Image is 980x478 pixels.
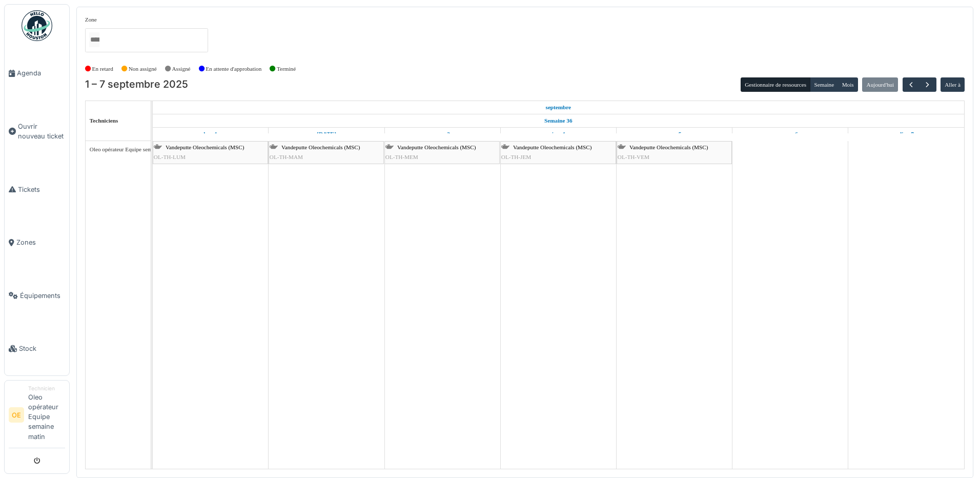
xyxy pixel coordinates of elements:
[5,322,69,375] a: Stock
[903,77,920,92] button: Précédent
[862,77,898,92] button: Aujourd'hui
[20,291,65,301] span: Équipements
[542,114,575,127] a: Semaine 36
[129,65,157,73] label: Non assigné
[85,78,188,91] h2: 1 – 7 septembre 2025
[9,407,24,423] li: OE
[277,65,296,73] label: Terminé
[9,385,65,448] a: OE TechnicienOleo opérateur Equipe semaine matin
[28,385,65,392] div: Technicien
[941,77,965,92] button: Aller à
[154,154,186,160] span: OL-TH-LUM
[5,163,69,216] a: Tickets
[206,65,261,73] label: En attente d'approbation
[90,146,176,152] span: Oleo opérateur Equipe semaine matin
[629,144,708,150] span: Vandeputte Oleochemicals (MSC)
[543,101,574,114] a: 1 septembre 2025
[5,269,69,322] a: Équipements
[5,47,69,100] a: Agenda
[17,68,65,78] span: Agenda
[18,185,65,194] span: Tickets
[397,144,476,150] span: Vandeputte Oleochemicals (MSC)
[19,344,65,353] span: Stock
[16,237,65,247] span: Zones
[780,128,800,141] a: 6 septembre 2025
[172,65,191,73] label: Assigné
[314,128,339,141] a: 2 septembre 2025
[281,144,360,150] span: Vandeputte Oleochemicals (MSC)
[85,15,97,24] label: Zone
[549,128,567,141] a: 4 septembre 2025
[22,10,52,41] img: Badge_color-CXgf-gQk.svg
[18,122,65,141] span: Ouvrir nouveau ticket
[838,77,858,92] button: Mois
[385,154,418,160] span: OL-TH-MEM
[92,65,113,73] label: En retard
[432,128,452,141] a: 3 septembre 2025
[5,216,69,269] a: Zones
[501,154,531,160] span: OL-TH-JEM
[89,32,99,47] input: Tous
[896,128,916,141] a: 7 septembre 2025
[618,154,649,160] span: OL-TH-VEM
[741,77,810,92] button: Gestionnaire de ressources
[201,128,220,141] a: 1 septembre 2025
[919,77,936,92] button: Suivant
[5,100,69,163] a: Ouvrir nouveau ticket
[166,144,244,150] span: Vandeputte Oleochemicals (MSC)
[28,385,65,446] li: Oleo opérateur Equipe semaine matin
[664,128,684,141] a: 5 septembre 2025
[270,154,303,160] span: OL-TH-MAM
[810,77,838,92] button: Semaine
[90,117,118,124] span: Techniciens
[513,144,591,150] span: Vandeputte Oleochemicals (MSC)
